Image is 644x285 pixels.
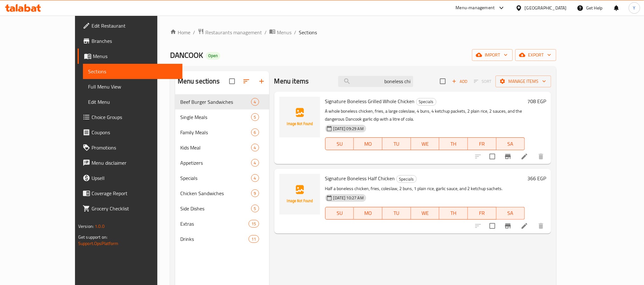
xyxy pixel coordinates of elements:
span: Sections [88,68,177,75]
span: Menus [93,52,177,60]
span: Promotions [92,144,177,151]
h2: Menu sections [178,76,220,86]
button: FR [468,137,497,150]
img: Signature Boneless Grilled Whole Chicken [279,97,320,137]
span: 5 [251,206,259,212]
div: [GEOGRAPHIC_DATA] [525,4,567,11]
a: Coupons [78,125,182,140]
div: Single Meals5 [175,109,269,125]
a: Edit Restaurant [78,18,182,33]
span: Select to update [486,150,499,163]
button: SA [497,207,525,220]
a: Choice Groups [78,109,182,125]
span: Coupons [92,129,177,136]
span: Sort sections [239,74,254,89]
span: Signature Boneless Half Chicken [325,174,395,183]
span: Full Menu View [88,83,177,90]
span: Choice Groups [92,113,177,121]
a: Menus [269,28,291,36]
a: Upsell [78,170,182,186]
div: Drinks11 [175,231,269,247]
img: Signature Boneless Half Chicken [279,174,320,215]
li: / [193,29,195,36]
span: Chicken Sandwiches [180,189,251,197]
span: TU [385,139,408,149]
span: Signature Boneless Grilled Whole Chicken [325,96,415,106]
span: Branches [92,37,177,45]
li: / [294,29,296,36]
div: items [251,98,259,106]
a: Menus [78,49,182,64]
span: Edit Restaurant [92,22,177,30]
span: Upsell [92,174,177,182]
span: Appetizers [180,159,251,167]
a: Edit Menu [83,94,182,109]
span: Kids Meal [180,144,251,151]
span: Coverage Report [92,189,177,197]
span: Family Meals [180,129,251,136]
span: DANCOOK [170,48,203,62]
span: Version: [78,222,94,230]
h6: 366 EGP [527,174,546,183]
span: Menu disclaimer [92,159,177,167]
span: [DATE] 09:29 AM [331,126,366,132]
button: FR [468,207,497,220]
span: Beef Burger Sandwiches [180,98,251,106]
span: [DATE] 10:27 AM [331,195,366,201]
div: Specials4 [175,170,269,186]
span: Manage items [501,77,546,85]
span: Add item [449,76,470,86]
span: 15 [249,221,258,227]
a: Grocery Checklist [78,201,182,216]
span: Drinks [180,235,249,243]
a: Sections [83,64,182,79]
button: TH [439,137,468,150]
button: Branch-specific-item [500,218,516,234]
a: Edit menu item [521,153,528,160]
button: SA [497,137,525,150]
span: 1.0.0 [95,222,105,230]
span: WE [414,139,437,149]
div: Extras [180,220,249,228]
span: FR [470,139,494,149]
span: Specials [397,176,416,183]
button: Add [449,76,470,86]
a: Menu disclaimer [78,155,182,170]
a: Full Menu View [83,79,182,94]
button: TU [382,207,411,220]
div: items [249,235,259,243]
span: Get support on: [78,233,107,241]
a: Branches [78,33,182,49]
span: 6 [251,129,259,136]
span: Specials [180,174,251,182]
span: MO [356,139,380,149]
span: import [477,51,508,59]
span: Select to update [486,219,499,233]
a: Restaurants management [198,28,262,36]
span: Add [451,78,468,85]
span: Grocery Checklist [92,205,177,212]
div: Appetizers4 [175,155,269,170]
div: Family Meals6 [175,125,269,140]
div: Extras15 [175,216,269,231]
span: Select all sections [225,75,239,88]
span: 5 [251,114,259,120]
span: SU [328,139,352,149]
div: Single Meals [180,113,251,121]
span: Restaurants management [205,29,262,36]
li: / [264,29,267,36]
span: 4 [251,175,259,181]
span: Edit Menu [88,98,177,106]
span: SU [328,209,352,218]
span: Select section first [470,76,496,86]
span: 4 [251,145,259,151]
button: SU [325,207,354,220]
button: TU [382,137,411,150]
div: items [251,159,259,167]
span: Open [206,53,220,58]
a: Promotions [78,140,182,155]
h6: 708 EGP [527,97,546,106]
